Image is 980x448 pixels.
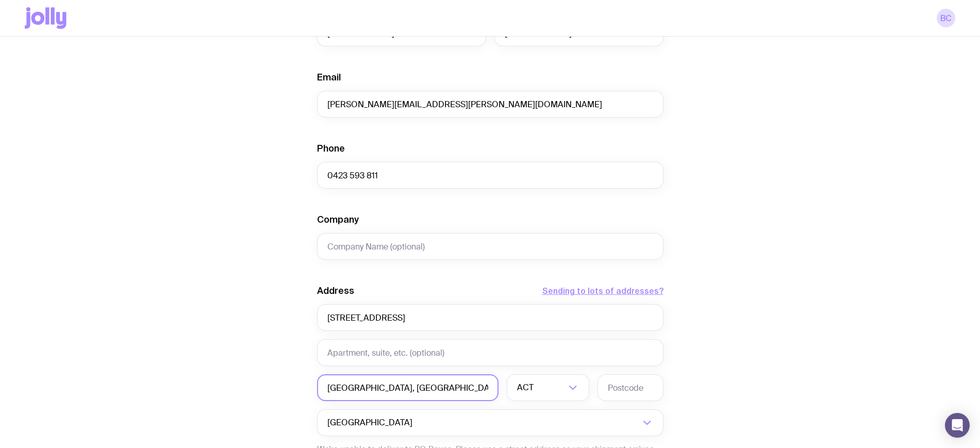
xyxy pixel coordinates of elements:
[317,142,345,155] label: Phone
[317,162,663,189] input: 0400 123 456
[937,9,955,27] a: BC
[317,374,499,401] input: Suburb
[536,374,566,401] input: Search for option
[507,374,589,401] div: Search for option
[317,213,359,226] label: Company
[945,413,970,438] div: Open Intercom Messenger
[317,339,663,366] input: Apartment, suite, etc. (optional)
[317,233,663,260] input: Company Name (optional)
[414,409,640,436] input: Search for option
[317,285,354,297] label: Address
[597,374,663,401] input: Postcode
[517,374,536,401] span: ACT
[327,409,414,436] span: [GEOGRAPHIC_DATA]
[317,71,341,84] label: Email
[317,304,663,331] input: Street Address
[317,91,663,118] input: employee@company.com
[317,409,663,436] div: Search for option
[542,285,663,297] button: Sending to lots of addresses?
